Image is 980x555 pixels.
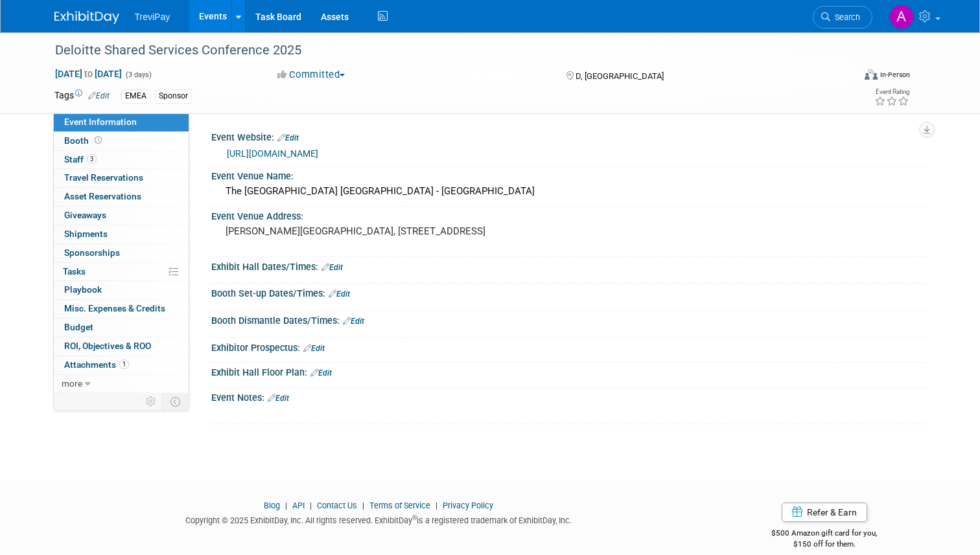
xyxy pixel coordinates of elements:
span: Booth not reserved yet [92,135,104,145]
a: Travel Reservations [54,169,189,187]
a: API [292,501,305,510]
div: Event Venue Address: [211,207,926,223]
a: Edit [303,344,325,353]
span: Search [830,12,860,22]
span: Misc. Expenses & Credits [64,303,165,313]
a: Edit [343,317,364,326]
a: Search [813,6,872,28]
span: | [359,501,367,510]
a: Attachments1 [54,356,189,374]
td: Tags [54,89,110,104]
a: Blog [264,501,280,510]
a: Misc. Expenses & Credits [54,300,189,318]
div: Booth Dismantle Dates/Times: [211,311,926,328]
a: Shipments [54,225,189,244]
a: Contact Us [317,501,357,510]
a: [URL][DOMAIN_NAME] [227,148,318,159]
span: | [432,501,441,510]
span: | [282,501,290,510]
a: Edit [268,394,289,403]
span: Playbook [64,284,102,295]
img: Andy Duong [889,5,914,29]
img: ExhibitDay [54,11,119,24]
div: Event Website: [211,128,926,144]
span: Staff [64,154,97,164]
a: Asset Reservations [54,188,189,206]
a: Edit [88,91,110,100]
span: Giveaways [64,210,106,220]
span: 1 [119,359,129,369]
td: Personalize Event Tab Strip [140,393,163,410]
a: Tasks [54,263,189,281]
span: TreviPay [135,12,170,22]
span: to [82,69,95,79]
span: [DATE] [DATE] [54,68,122,80]
a: Event Information [54,113,189,131]
div: In-Person [880,70,910,80]
a: Playbook [54,281,189,299]
span: Tasks [63,266,86,277]
div: Event Format [784,67,910,87]
span: ROI, Objectives & ROO [64,341,151,351]
img: Format-Inperson.png [865,69,878,80]
div: Exhibit Hall Dates/Times: [211,257,926,274]
a: Giveaways [54,207,189,225]
div: Exhibitor Prospectus: [211,338,926,355]
span: | [307,501,315,510]
button: Committed [273,68,350,82]
div: Sponsor [155,89,192,103]
div: Event Notes: [211,388,926,405]
td: Toggle Event Tabs [162,393,189,410]
a: Budget [54,319,189,337]
div: Deloitte Shared Services Conference 2025 [51,39,837,62]
div: $500 Amazon gift card for you, [723,519,926,549]
a: Sponsorships [54,244,189,262]
span: Shipments [64,229,108,239]
a: Edit [321,263,343,272]
div: Copyright © 2025 ExhibitDay, Inc. All rights reserved. ExhibitDay is a registered trademark of Ex... [54,512,703,527]
a: Terms of Service [369,501,430,510]
span: 3 [87,154,97,164]
a: Edit [310,368,332,378]
span: D, [GEOGRAPHIC_DATA] [576,71,664,81]
span: Travel Reservations [64,172,143,183]
div: Booth Set-up Dates/Times: [211,284,926,300]
span: (3 days) [124,71,152,79]
a: ROI, Objectives & ROO [54,337,189,356]
span: Budget [64,322,93,332]
a: Refer & Earn [782,503,867,522]
a: Edit [277,133,299,142]
div: Event Venue Name: [211,166,926,183]
a: Edit [329,289,350,299]
div: The [GEOGRAPHIC_DATA] [GEOGRAPHIC_DATA] - [GEOGRAPHIC_DATA] [221,181,916,201]
sup: ® [412,514,417,521]
div: Exhibit Hall Floor Plan: [211,363,926,379]
span: Event Information [64,117,137,127]
span: more [62,378,82,389]
pre: [PERSON_NAME][GEOGRAPHIC_DATA], [STREET_ADDRESS] [226,225,495,237]
a: Privacy Policy [443,501,493,510]
span: Sponsorships [64,247,120,258]
a: Staff3 [54,151,189,169]
a: more [54,375,189,393]
span: Asset Reservations [64,191,141,201]
div: $150 off for them. [723,539,926,550]
span: Booth [64,135,104,146]
div: Event Rating [874,89,909,95]
a: Booth [54,132,189,150]
span: Attachments [64,359,129,370]
div: EMEA [121,89,150,103]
